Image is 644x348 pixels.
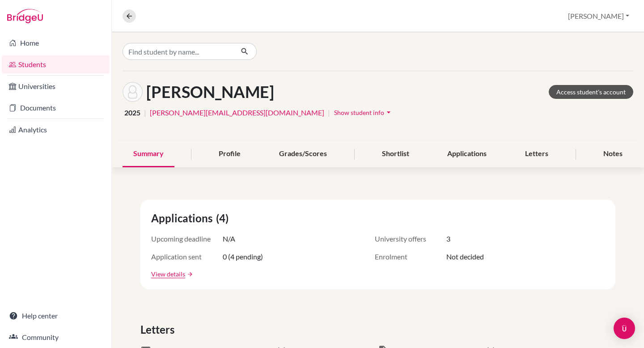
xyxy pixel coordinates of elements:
[334,106,394,119] button: Show student infoarrow_drop_down
[208,141,251,167] div: Profile
[151,251,223,262] span: Application sent
[384,108,393,117] i: arrow_drop_down
[216,210,232,226] span: (4)
[268,141,338,167] div: Grades/Scores
[2,328,110,346] a: Community
[2,307,110,325] a: Help center
[549,85,633,99] a: Access student's account
[2,55,110,73] a: Students
[146,82,274,102] h1: [PERSON_NAME]
[371,141,420,167] div: Shortlist
[7,9,43,23] img: Bridge-U
[564,8,633,25] button: [PERSON_NAME]
[223,233,235,244] span: N/A
[140,322,178,338] span: Letters
[514,141,559,167] div: Letters
[144,107,146,118] span: |
[123,82,143,102] img: Mathilde Salapete's avatar
[185,271,193,277] a: arrow_forward
[223,251,263,262] span: 0 (4 pending)
[123,43,233,60] input: Find student by name...
[150,107,324,118] a: [PERSON_NAME][EMAIL_ADDRESS][DOMAIN_NAME]
[2,99,110,117] a: Documents
[2,34,110,52] a: Home
[328,107,330,118] span: |
[375,233,446,244] span: University offers
[124,107,140,118] span: 2025
[446,233,450,244] span: 3
[593,141,633,167] div: Notes
[123,141,174,167] div: Summary
[446,251,484,262] span: Not decided
[334,109,384,116] span: Show student info
[375,251,446,262] span: Enrolment
[614,318,635,339] div: Open Intercom Messenger
[436,141,497,167] div: Applications
[2,121,110,139] a: Analytics
[2,77,110,95] a: Universities
[151,269,185,279] a: View details
[151,233,223,244] span: Upcoming deadline
[151,210,216,226] span: Applications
